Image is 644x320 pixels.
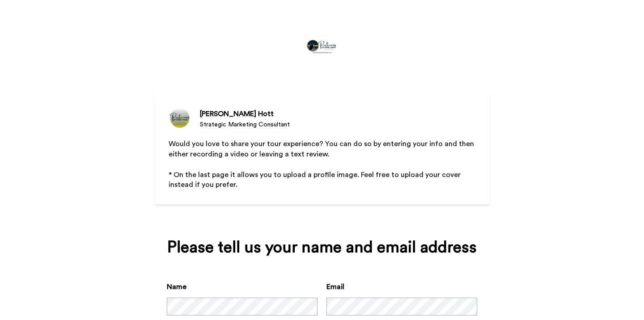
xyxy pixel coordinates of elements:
[304,29,340,65] img: https://cdn.bonjoro.com/media/d4a6e249-54e1-4fcf-8d57-ba04240c5493/c542a0dd-1f74-461e-9bed-f69b25...
[169,171,462,189] span: * On the last page it allows you to upload a profile image. Feel free to upload your cover instea...
[200,108,290,119] div: [PERSON_NAME] Hott
[167,238,477,256] div: Please tell us your name and email address
[200,120,290,129] div: Strategic Marketing Consultant
[167,281,186,292] label: Name
[169,108,191,130] img: Strategic Marketing Consultant
[326,281,344,292] label: Email
[169,140,476,158] span: Would you love to share your tour experience? You can do so by entering your info and then either...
